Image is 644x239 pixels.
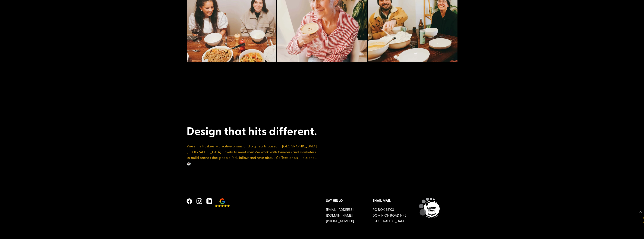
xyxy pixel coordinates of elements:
[187,161,191,166] span: ☕️
[372,207,411,224] p: PO Box 56103 Dominion Road 1446 [GEOGRAPHIC_DATA]
[372,198,391,203] strong: Snail Mail
[205,197,215,206] a: 
[215,198,230,207] img: 5 stars on google
[326,207,353,218] a: [EMAIL_ADDRESS][DOMAIN_NAME]
[187,143,318,166] p: We’re the Huskies — creative brains and big hearts based in [GEOGRAPHIC_DATA], [GEOGRAPHIC_DATA]....
[326,219,354,223] a: [PHONE_NUMBER]
[215,198,231,207] a: 5 stars on google
[195,197,205,206] a: 
[419,198,440,218] img: Husk is a Living Wage Employer
[185,197,194,206] span: 
[187,124,318,139] h2: Design that hits different.
[205,197,214,206] span: 
[185,197,195,206] a: 
[326,198,343,203] strong: Say Hello
[195,197,204,206] span: 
